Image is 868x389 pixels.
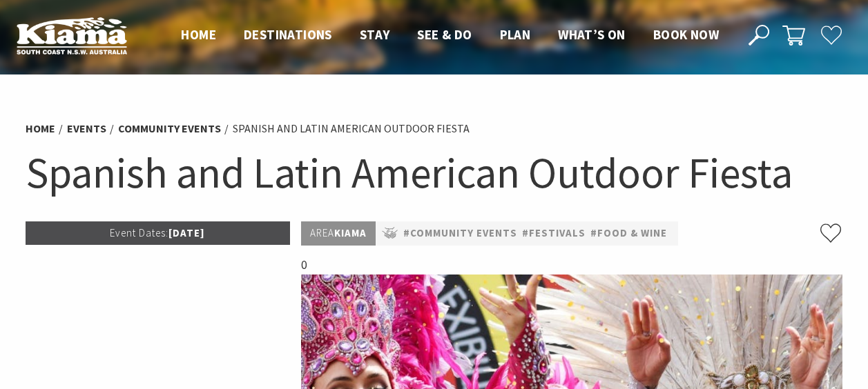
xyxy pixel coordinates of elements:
span: Destinations [244,26,332,43]
p: Kiama [301,221,376,246]
span: Stay [360,26,390,43]
a: Stay [360,26,390,44]
a: Community Events [118,121,221,136]
a: #Community Events [403,225,517,242]
span: Plan [500,26,531,43]
a: Home [181,26,216,44]
nav: Main Menu [167,24,733,47]
span: Event Dates: [110,226,168,239]
a: Home [26,121,55,136]
a: Book now [653,26,719,44]
span: Home [181,26,216,43]
a: #Food & Wine [590,225,667,242]
span: See & Do [417,26,472,43]
img: Kiama Logo [17,17,127,54]
p: [DATE] [26,221,291,245]
h1: Spanish and Latin American Outdoor Fiesta [26,145,843,201]
a: Destinations [244,26,332,44]
a: See & Do [417,26,472,44]
span: What’s On [558,26,626,43]
a: #Festivals [522,225,586,242]
span: Book now [653,26,719,43]
a: Plan [500,26,531,44]
a: What’s On [558,26,626,44]
a: Events [67,121,106,136]
li: Spanish and Latin American Outdoor Fiesta [233,120,470,138]
span: Area [310,226,334,239]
